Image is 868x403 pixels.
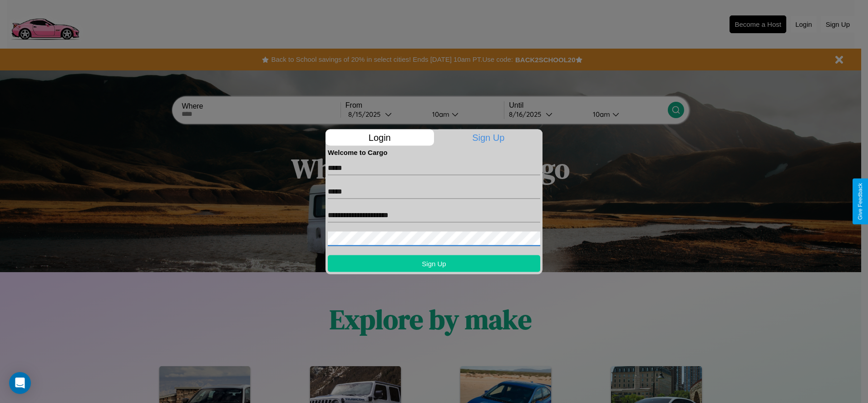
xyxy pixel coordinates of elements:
[328,148,540,156] h4: Welcome to Cargo
[434,129,543,145] p: Sign Up
[857,183,863,220] div: Give Feedback
[325,129,434,145] p: Login
[328,255,540,272] button: Sign Up
[9,372,31,394] div: Open Intercom Messenger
